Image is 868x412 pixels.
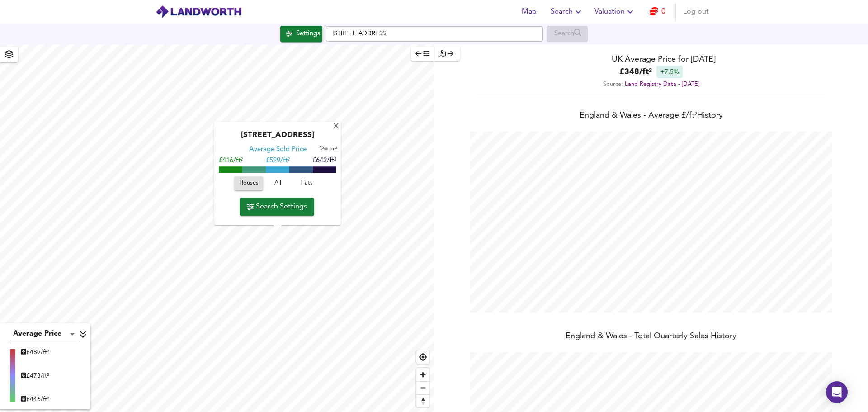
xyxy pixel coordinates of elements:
[434,331,868,343] div: England & Wales - Total Quarterly Sales History
[679,3,712,21] button: Log out
[234,177,263,191] button: Houses
[156,5,242,19] img: logo
[319,147,324,152] span: ft²
[219,131,336,146] div: [STREET_ADDRESS]
[594,5,636,18] span: Valuation
[21,371,49,380] div: £ 473/ft²
[219,158,243,165] span: £416/ft²
[332,123,340,131] div: X
[8,327,78,341] div: Average Price
[416,382,429,394] span: Zoom out
[514,3,543,21] button: Map
[591,3,639,21] button: Valuation
[551,5,584,18] span: Search
[518,5,540,18] span: Map
[263,177,292,191] button: All
[656,66,683,78] div: +7.5%
[280,26,322,42] button: Settings
[416,381,429,394] button: Zoom out
[296,28,320,40] div: Settings
[434,53,868,66] div: UK Average Price for [DATE]
[331,147,337,152] span: m²
[547,26,588,42] div: Enable a Source before running a Search
[247,200,307,213] span: Search Settings
[21,395,49,404] div: £ 446/ft²
[434,110,868,123] div: England & Wales - Average £/ ft² History
[326,26,543,42] input: Enter a location...
[280,26,322,42] div: Click to configure Search Settings
[643,3,672,21] button: 0
[294,179,319,189] span: Flats
[416,368,429,381] button: Zoom in
[650,5,665,18] a: 0
[240,198,314,216] button: Search Settings
[625,81,699,87] a: Land Registry Data - [DATE]
[416,350,429,364] button: Find my location
[434,78,868,90] div: Source:
[239,179,259,189] span: Houses
[21,348,49,357] div: £ 489/ft²
[547,3,587,21] button: Search
[619,66,652,78] b: £ 348 / ft²
[683,5,709,18] span: Log out
[826,381,848,403] div: Open Intercom Messenger
[416,394,429,407] button: Reset bearing to north
[292,177,321,191] button: Flats
[312,158,336,165] span: £642/ft²
[265,179,290,189] span: All
[266,158,290,165] span: £ 529/ft²
[249,146,307,155] div: Average Sold Price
